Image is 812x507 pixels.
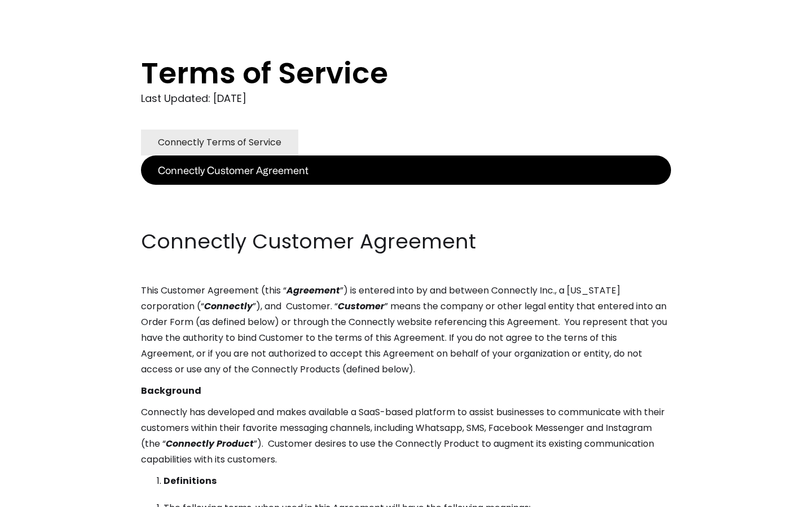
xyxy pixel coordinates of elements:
[141,185,671,201] p: ‍
[141,206,671,222] p: ‍
[141,384,201,397] strong: Background
[141,228,671,256] h2: Connectly Customer Agreement
[164,474,217,487] strong: Definitions
[141,283,671,377] p: This Customer Agreement (this “ ”) is entered into by and between Connectly Inc., a [US_STATE] co...
[141,404,671,468] p: Connectly has developed and makes available a SaaS-based platform to assist businesses to communi...
[141,56,626,90] h1: Terms of Service
[158,162,308,178] div: Connectly Customer Agreement
[141,90,671,107] div: Last Updated: [DATE]
[23,487,68,503] ul: Language list
[11,486,68,503] aside: Language selected: English
[286,284,340,297] em: Agreement
[338,300,385,313] em: Customer
[166,437,254,450] em: Connectly Product
[158,135,281,150] div: Connectly Terms of Service
[204,300,253,313] em: Connectly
